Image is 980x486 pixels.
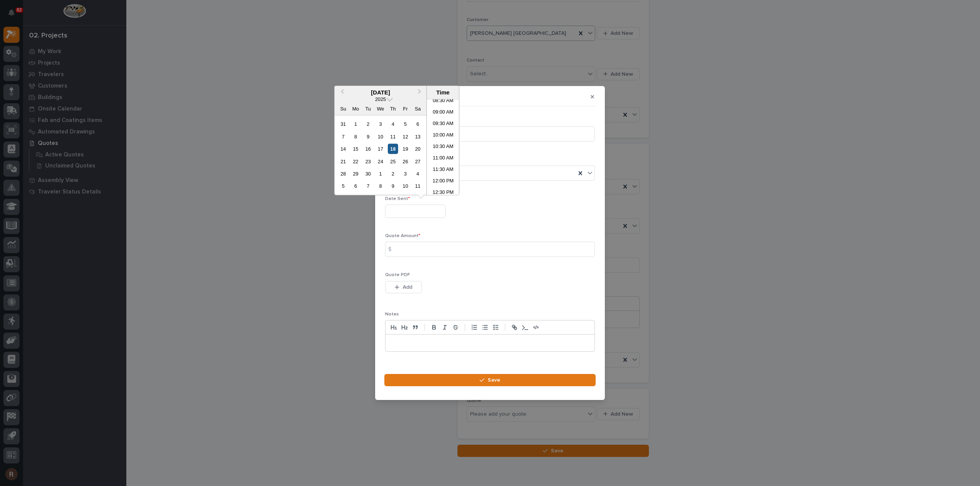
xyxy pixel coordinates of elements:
[388,144,398,154] div: Choose Thursday, September 18th, 2025
[413,169,423,179] div: Choose Saturday, October 4th, 2025
[350,169,361,179] div: Choose Monday, September 29th, 2025
[338,131,348,141] div: Choose Sunday, September 7th, 2025
[427,107,459,119] li: 09:00 AM
[350,131,361,141] div: Choose Monday, September 8th, 2025
[427,96,459,107] li: 08:30 AM
[400,181,410,191] div: Choose Friday, October 10th, 2025
[363,144,373,154] div: Choose Tuesday, September 16th, 2025
[363,181,373,191] div: Choose Tuesday, October 7th, 2025
[375,156,385,166] div: Choose Wednesday, September 24th, 2025
[388,156,398,166] div: Choose Thursday, September 25th, 2025
[427,153,459,164] li: 11:00 AM
[413,156,423,166] div: Choose Saturday, September 27th, 2025
[363,169,373,179] div: Choose Tuesday, September 30th, 2025
[388,104,398,114] div: Th
[363,104,373,114] div: Tu
[375,169,385,179] div: Choose Wednesday, October 1st, 2025
[427,187,459,199] li: 12:30 PM
[488,377,500,384] span: Save
[413,131,423,141] div: Choose Saturday, September 13th, 2025
[375,181,385,191] div: Choose Wednesday, October 8th, 2025
[413,119,423,129] div: Choose Saturday, September 6th, 2025
[338,169,348,179] div: Choose Sunday, September 28th, 2025
[350,104,361,114] div: Mo
[427,176,459,187] li: 12:00 PM
[385,281,422,293] button: Add
[338,156,348,166] div: Choose Sunday, September 21st, 2025
[385,273,410,277] span: Quote PDF
[385,197,410,201] span: Date Sent
[385,234,420,238] span: Quote Amount
[338,104,348,114] div: Su
[413,181,423,191] div: Choose Saturday, October 11th, 2025
[335,89,426,96] div: [DATE]
[388,181,398,191] div: Choose Thursday, October 9th, 2025
[338,119,348,129] div: Choose Sunday, August 31st, 2025
[414,87,426,99] button: Next Month
[335,87,348,99] button: Previous Month
[375,104,385,114] div: We
[427,119,459,130] li: 09:30 AM
[400,104,410,114] div: Fr
[375,131,385,141] div: Choose Wednesday, September 10th, 2025
[400,119,410,129] div: Choose Friday, September 5th, 2025
[337,118,424,192] div: month 2025-09
[375,96,386,102] span: 2025
[413,104,423,114] div: Sa
[413,144,423,154] div: Choose Saturday, September 20th, 2025
[427,164,459,176] li: 11:30 AM
[385,312,399,317] span: Notes
[385,242,400,257] div: $
[350,144,361,154] div: Choose Monday, September 15th, 2025
[338,144,348,154] div: Choose Sunday, September 14th, 2025
[388,119,398,129] div: Choose Thursday, September 4th, 2025
[363,131,373,141] div: Choose Tuesday, September 9th, 2025
[429,89,457,96] div: Time
[400,131,410,141] div: Choose Friday, September 12th, 2025
[363,156,373,166] div: Choose Tuesday, September 23rd, 2025
[427,141,459,153] li: 10:30 AM
[363,119,373,129] div: Choose Tuesday, September 2nd, 2025
[375,144,385,154] div: Choose Wednesday, September 17th, 2025
[400,169,410,179] div: Choose Friday, October 3rd, 2025
[350,181,361,191] div: Choose Monday, October 6th, 2025
[350,156,361,166] div: Choose Monday, September 22nd, 2025
[400,144,410,154] div: Choose Friday, September 19th, 2025
[338,181,348,191] div: Choose Sunday, October 5th, 2025
[375,119,385,129] div: Choose Wednesday, September 3rd, 2025
[384,374,596,386] button: Save
[388,169,398,179] div: Choose Thursday, October 2nd, 2025
[388,131,398,141] div: Choose Thursday, September 11th, 2025
[350,119,361,129] div: Choose Monday, September 1st, 2025
[403,284,412,291] span: Add
[400,156,410,166] div: Choose Friday, September 26th, 2025
[427,130,459,141] li: 10:00 AM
